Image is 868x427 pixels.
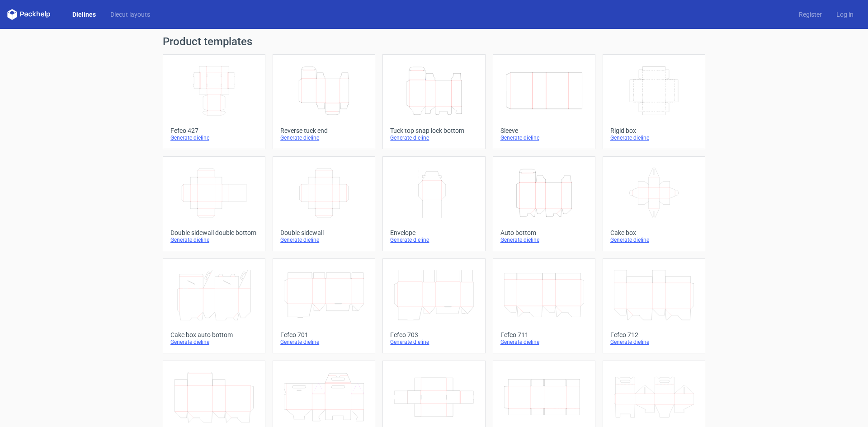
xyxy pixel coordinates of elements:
[163,36,705,47] h1: Product templates
[500,338,588,346] div: Generate dieline
[500,229,588,236] div: Auto bottom
[610,134,698,141] div: Generate dieline
[390,229,477,236] div: Envelope
[170,331,258,338] div: Cake box auto bottom
[273,258,375,353] a: Fefco 701Generate dieline
[163,258,265,353] a: Cake box auto bottomGenerate dieline
[163,156,265,251] a: Double sidewall double bottomGenerate dieline
[390,134,477,141] div: Generate dieline
[390,127,477,134] div: Tuck top snap lock bottom
[170,127,258,134] div: Fefco 427
[382,156,485,251] a: EnvelopeGenerate dieline
[103,10,157,19] a: Diecut layouts
[280,134,368,141] div: Generate dieline
[273,54,375,149] a: Reverse tuck endGenerate dieline
[493,258,595,353] a: Fefco 711Generate dieline
[170,229,258,236] div: Double sidewall double bottom
[390,338,477,346] div: Generate dieline
[163,54,265,149] a: Fefco 427Generate dieline
[610,338,698,346] div: Generate dieline
[603,156,705,251] a: Cake boxGenerate dieline
[65,10,103,19] a: Dielines
[493,156,595,251] a: Auto bottomGenerate dieline
[610,127,698,134] div: Rigid box
[603,54,705,149] a: Rigid boxGenerate dieline
[280,338,368,346] div: Generate dieline
[500,331,588,338] div: Fefco 711
[500,127,588,134] div: Sleeve
[390,331,477,338] div: Fefco 703
[792,10,829,19] a: Register
[170,236,258,244] div: Generate dieline
[280,229,368,236] div: Double sidewall
[273,156,375,251] a: Double sidewallGenerate dieline
[280,236,368,244] div: Generate dieline
[610,331,698,338] div: Fefco 712
[829,10,861,19] a: Log in
[610,236,698,244] div: Generate dieline
[382,258,485,353] a: Fefco 703Generate dieline
[280,127,368,134] div: Reverse tuck end
[500,134,588,141] div: Generate dieline
[390,236,477,244] div: Generate dieline
[493,54,595,149] a: SleeveGenerate dieline
[280,331,368,338] div: Fefco 701
[500,236,588,244] div: Generate dieline
[610,229,698,236] div: Cake box
[382,54,485,149] a: Tuck top snap lock bottomGenerate dieline
[170,338,258,346] div: Generate dieline
[170,134,258,141] div: Generate dieline
[603,258,705,353] a: Fefco 712Generate dieline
